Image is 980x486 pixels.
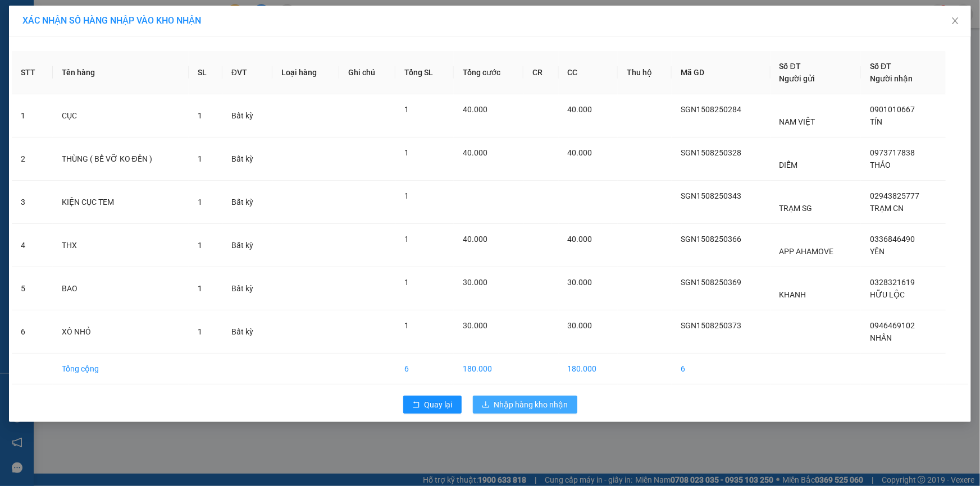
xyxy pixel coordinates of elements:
[53,224,189,267] td: THX
[494,398,568,411] span: Nhập hàng kho nhận
[12,94,53,137] td: 1
[473,396,577,414] button: downloadNhập hàng kho nhận
[222,224,272,267] td: Bất kỳ
[940,6,971,37] button: Close
[53,354,189,384] td: Tổng cộng
[523,51,559,94] th: CR
[672,354,770,384] td: 6
[568,278,592,287] span: 30.000
[53,94,189,137] td: CỤC
[222,181,272,224] td: Bất kỳ
[463,105,487,114] span: 40.000
[559,354,618,384] td: 180.000
[681,321,741,330] span: SGN1508250373
[198,198,202,207] span: 1
[870,290,905,299] span: HỮU LỘC
[53,137,189,181] td: THÙNG ( BỂ VỠ KO ĐỀN )
[870,321,915,330] span: 0946469102
[222,310,272,354] td: Bất kỳ
[454,51,523,94] th: Tổng cước
[222,51,272,94] th: ĐVT
[870,333,892,342] span: NHÂN
[463,235,487,244] span: 40.000
[568,321,592,330] span: 30.000
[681,148,741,157] span: SGN1508250328
[272,51,339,94] th: Loại hàng
[482,401,490,410] span: download
[22,15,201,26] span: XÁC NHẬN SỐ HÀNG NHẬP VÀO KHO NHẬN
[222,94,272,137] td: Bất kỳ
[780,161,798,169] span: DIỄM
[403,396,462,414] button: rollbackQuay lại
[870,74,913,83] span: Người nhận
[870,235,915,244] span: 0336846490
[681,191,741,200] span: SGN1508250343
[53,310,189,354] td: XÔ NHỎ
[870,247,885,256] span: YẾN
[339,51,395,94] th: Ghi chú
[198,241,202,250] span: 1
[198,154,202,163] span: 1
[404,278,409,287] span: 1
[463,148,487,157] span: 40.000
[780,62,801,71] span: Số ĐT
[12,267,53,310] td: 5
[222,267,272,310] td: Bất kỳ
[12,181,53,224] td: 3
[568,148,592,157] span: 40.000
[780,290,806,299] span: KHANH
[870,278,915,287] span: 0328321619
[672,51,770,94] th: Mã GD
[780,74,815,83] span: Người gửi
[404,235,409,244] span: 1
[404,148,409,157] span: 1
[780,247,834,256] span: APP AHAMOVE
[454,354,523,384] td: 180.000
[780,117,815,126] span: NAM VIỆT
[568,235,592,244] span: 40.000
[681,278,741,287] span: SGN1508250369
[198,284,202,293] span: 1
[404,105,409,114] span: 1
[870,62,891,71] span: Số ĐT
[568,105,592,114] span: 40.000
[559,51,618,94] th: CC
[395,51,454,94] th: Tổng SL
[870,191,919,200] span: 02943825777
[870,148,915,157] span: 0973717838
[198,111,202,120] span: 1
[780,204,813,213] span: TRẠM SG
[222,137,272,181] td: Bất kỳ
[189,51,222,94] th: SL
[870,204,904,213] span: TRẠM CN
[463,278,487,287] span: 30.000
[53,267,189,310] td: BAO
[618,51,672,94] th: Thu hộ
[681,235,741,244] span: SGN1508250366
[12,137,53,181] td: 2
[870,105,915,114] span: 0901010667
[404,191,409,200] span: 1
[53,181,189,224] td: KIỆN CỤC TEM
[12,51,53,94] th: STT
[12,310,53,354] td: 6
[412,401,420,410] span: rollback
[53,51,189,94] th: Tên hàng
[395,354,454,384] td: 6
[870,161,891,169] span: THẢO
[681,105,741,114] span: SGN1508250284
[463,321,487,330] span: 30.000
[951,16,960,25] span: close
[198,327,202,336] span: 1
[12,224,53,267] td: 4
[404,321,409,330] span: 1
[870,117,882,126] span: TÍN
[425,398,453,411] span: Quay lại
